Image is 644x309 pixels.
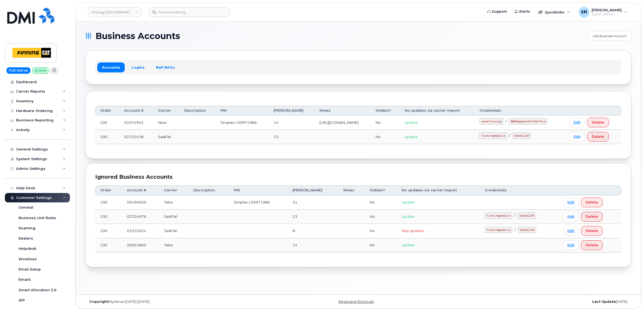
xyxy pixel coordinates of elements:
span: update [402,243,415,247]
button: Delete [581,198,603,207]
a: Accounts [97,62,125,72]
td: SaskTel [159,210,188,224]
button: Delete [581,212,603,222]
th: Notes [315,106,371,115]
a: Logins [127,62,149,72]
span: Delete [592,134,604,139]
td: 100 [95,238,122,252]
td: 02333438 [119,130,153,144]
a: Edit [569,132,585,141]
td: 03232624 [122,224,159,238]
td: SaskTel [153,130,179,144]
span: update [405,135,418,139]
td: Simplex / 69971986 [229,195,288,210]
a: Edit [563,212,579,221]
th: Description [179,106,216,115]
a: Keyboard Shortcuts [339,300,374,304]
code: Smob1234 [518,227,536,233]
td: No [365,224,397,238]
td: No [365,210,397,224]
span: Delete [592,120,604,125]
td: 100 [95,115,119,130]
td: 26053865 [122,238,159,252]
td: SaskTel [159,224,188,238]
th: Order [95,185,122,195]
span: / [514,227,515,232]
div: Ignored Business Accounts [95,173,621,181]
th: Credentials [480,185,558,195]
td: 00494650 [122,195,159,210]
td: Simplex / 69971986 [216,115,269,130]
th: PIN [229,185,288,195]
td: No [371,130,400,144]
a: Edit [563,226,579,236]
th: Description [188,185,229,195]
span: skip updates [402,229,424,233]
span: Delete [586,228,598,233]
span: / [509,133,510,138]
span: Business Accounts [95,32,180,40]
span: Delete [586,200,598,205]
td: No [371,115,400,130]
th: Notes [339,185,365,195]
button: Delete [587,132,609,142]
a: Edit [563,198,579,207]
th: No updates via carrier import [397,185,480,195]
a: Edit [569,118,585,127]
span: update [402,214,415,219]
th: Carrier [153,106,179,115]
td: Telus [153,115,179,130]
span: / [514,213,515,217]
strong: Copyright [89,300,109,304]
td: No [365,238,397,252]
code: finningmobile [485,212,512,219]
td: 01074942 [119,115,153,130]
code: Smob1234 [513,132,531,139]
span: update [402,200,415,204]
span: / [506,119,507,123]
span: Delete [586,243,598,248]
td: No [365,195,397,210]
span: Delete [586,214,598,219]
td: [URL][DOMAIN_NAME] [315,115,371,130]
code: finningmobile [485,227,512,233]
td: 100 [95,195,122,210]
button: Delete [587,118,609,127]
td: 8 [288,224,338,238]
th: [PERSON_NAME] [288,185,338,195]
code: Smob1234 [518,212,536,219]
div: [DATE] [449,300,631,304]
td: 100 [95,224,122,238]
th: Carrier [159,185,188,195]
code: AWQ4qmg2wfm*khk*hca [509,118,547,125]
td: 23 [288,210,338,224]
span: update [405,120,418,125]
a: Edit [563,240,579,250]
th: Account # [119,106,153,115]
td: 14 [288,238,338,252]
th: No updates via carrier import [400,106,475,115]
th: Hidden? [371,106,400,115]
strong: Last Update [592,300,616,304]
th: Order [95,106,119,115]
td: Telus [159,195,188,210]
td: 14 [269,115,315,130]
code: finningmobile [479,132,507,139]
th: Hidden? [365,185,397,195]
td: Telus [159,238,188,252]
th: Account # [122,185,159,195]
td: 02334976 [122,210,159,224]
td: 100 [95,130,119,144]
div: MyServe [DATE]–[DATE] [85,300,267,304]
td: 31 [288,195,338,210]
code: seanfinning [479,118,503,125]
button: Delete [581,240,603,250]
td: 100 [95,210,122,224]
th: PIN [216,106,269,115]
th: [PERSON_NAME] [269,106,315,115]
a: Bell NAGs [151,62,179,72]
td: 23 [269,130,315,144]
button: Delete [581,226,603,236]
th: Credentials [475,106,564,115]
a: Add Business Account [588,31,631,41]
